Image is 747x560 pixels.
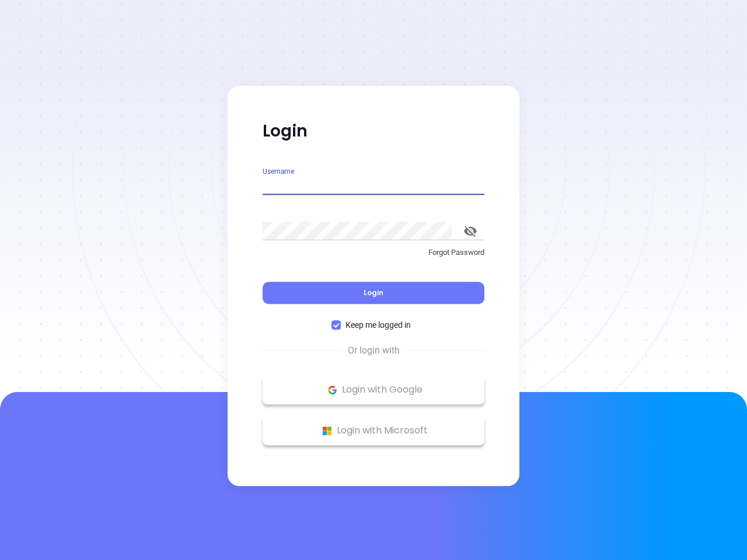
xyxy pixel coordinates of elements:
[263,168,294,175] label: Username
[341,318,416,331] span: Keep me logged in
[268,422,479,439] p: Login with Microsoft
[263,121,484,142] p: Login
[263,416,484,445] button: Microsoft Logo Login with Microsoft
[320,423,334,438] img: Microsoft Logo
[456,217,484,245] button: toggle password visibility
[342,344,406,358] span: Or login with
[263,247,484,268] a: Forgot Password
[325,383,340,397] img: Google Logo
[263,282,484,304] button: Login
[268,381,479,398] p: Login with Google
[263,247,484,258] p: Forgot Password
[263,375,484,404] button: Google Logo Login with Google
[364,288,383,297] span: Login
